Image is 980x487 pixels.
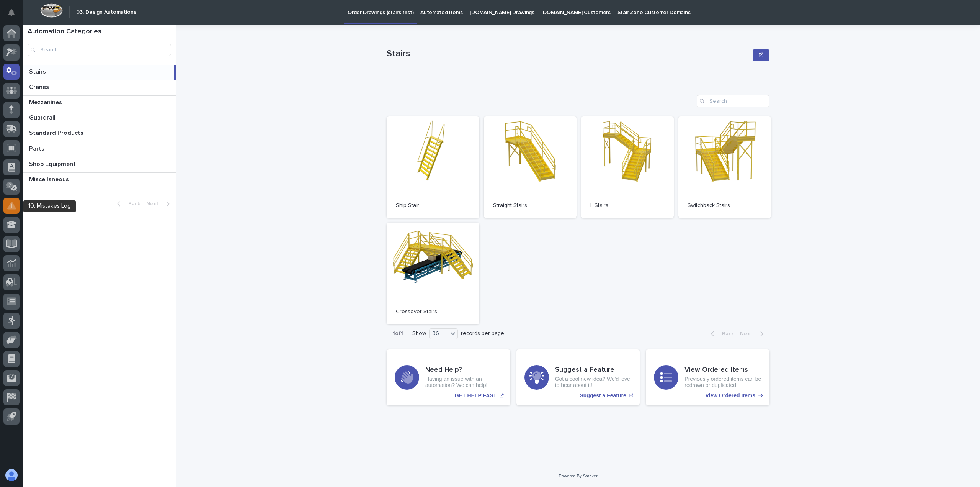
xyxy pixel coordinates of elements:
[717,331,734,336] span: Back
[430,330,448,338] div: 36
[29,128,85,137] p: Standard Products
[737,330,769,337] button: Next
[28,28,171,36] h1: Automation Categories
[23,96,176,111] a: MezzaninesMezzanines
[684,376,761,389] p: Previously ordered items can be redrawn or duplicated.
[23,65,176,80] a: StairsStairs
[740,331,757,336] span: Next
[425,376,502,389] p: Having an issue with an automation? We can help!
[705,330,737,337] button: Back
[555,366,632,374] h3: Suggest a Feature
[688,202,762,209] p: Switchback Stairs
[581,116,674,218] a: L Stairs
[29,97,64,106] p: Mezzanines
[387,48,750,59] p: Stairs
[580,392,626,399] p: Suggest a Feature
[646,349,769,405] a: View Ordered Items
[146,201,163,207] span: Next
[559,474,597,478] a: Powered By Stacker
[3,467,20,483] button: users-avatar
[590,202,665,209] p: L Stairs
[23,126,176,142] a: Standard ProductsStandard Products
[28,44,171,56] input: Search
[29,144,46,152] p: Parts
[412,330,426,337] p: Show
[396,308,470,315] p: Crossover Stairs
[23,80,176,96] a: CranesCranes
[40,3,63,18] img: Workspace Logo
[3,5,20,21] button: Notifications
[10,9,20,21] div: Notifications
[29,67,47,75] p: Stairs
[455,392,497,399] p: GET HELP FAST
[29,82,51,91] p: Cranes
[684,366,761,374] h3: View Ordered Items
[23,111,176,126] a: GuardrailGuardrail
[484,116,577,218] a: Straight Stairs
[387,223,479,324] a: Crossover Stairs
[23,173,176,188] a: MiscellaneousMiscellaneous
[516,349,640,405] a: Suggest a Feature
[23,195,46,213] p: 1 of 1
[387,324,409,343] p: 1 of 1
[706,392,755,399] p: View Ordered Items
[23,142,176,157] a: PartsParts
[697,95,769,107] input: Search
[387,349,510,405] a: GET HELP FAST
[23,157,176,173] a: Shop EquipmentShop Equipment
[425,366,502,374] h3: Need Help?
[29,159,77,168] p: Shop Equipment
[29,113,57,121] p: Guardrail
[493,202,567,209] p: Straight Stairs
[111,200,143,207] button: Back
[76,9,136,16] h2: 03. Design Automations
[461,330,504,337] p: records per page
[29,174,70,183] p: Miscellaneous
[143,200,176,207] button: Next
[387,116,479,218] a: Ship Stair
[124,201,140,207] span: Back
[555,376,632,389] p: Got a cool new idea? We'd love to hear about it!
[678,116,771,218] a: Switchback Stairs
[396,202,470,209] p: Ship Stair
